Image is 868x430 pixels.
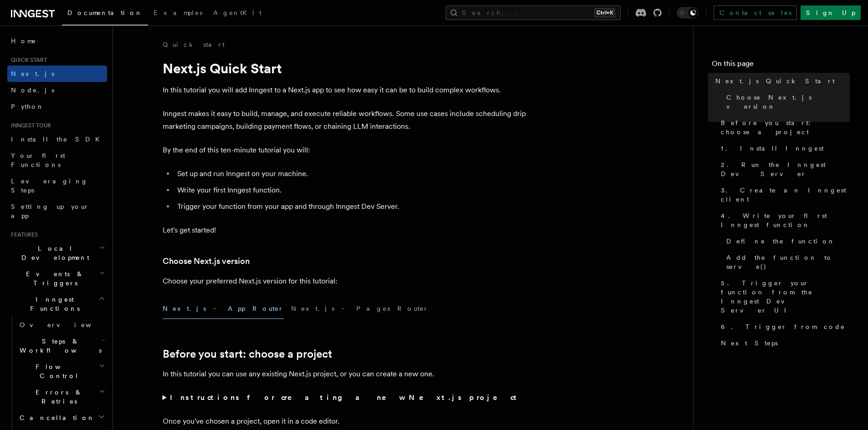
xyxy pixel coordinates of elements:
[717,157,850,182] a: 2. Run the Inngest Dev Server
[7,122,51,129] span: Inngest tour
[717,140,850,157] a: 1. Install Inngest
[7,33,107,49] a: Home
[163,391,527,404] summary: Instructions for creating a new Next.js project
[148,3,208,25] a: Examples
[717,207,850,233] a: 4. Write your first Inngest function
[175,167,527,180] li: Set up and run Inngest on your machine.
[163,40,225,49] a: Quick start
[154,9,202,16] span: Examples
[16,337,102,355] span: Steps & Workflows
[170,393,520,402] strong: Instructions for creating a new Next.js project
[7,266,107,291] button: Events & Triggers
[721,211,850,229] span: 4. Write your first Inngest function
[721,339,778,348] span: Next Steps
[7,66,107,82] a: Next.js
[16,388,99,406] span: Errors & Retries
[7,231,38,238] span: Features
[11,152,65,168] span: Your first Functions
[163,107,527,133] p: Inngest makes it easy to build, manage, and execute reliable workflows. Some use cases include sc...
[163,275,527,288] p: Choose your preferred Next.js version for this tutorial:
[163,224,527,237] p: Let's get started!
[712,58,850,73] h4: On this page
[7,131,107,147] a: Install the SDK
[7,98,107,115] a: Python
[163,298,284,319] button: Next.js - App Router
[11,70,54,77] span: Next.js
[721,144,824,153] span: 1. Install Inngest
[7,269,99,288] span: Events & Triggers
[717,335,850,351] a: Next Steps
[16,359,107,384] button: Flow Control
[7,56,47,64] span: Quick start
[16,362,99,380] span: Flow Control
[677,7,699,18] button: Toggle dark mode
[721,118,850,137] span: Before you start: choose a project
[11,86,54,94] span: Node.js
[11,103,44,110] span: Python
[291,298,429,319] button: Next.js - Pages Router
[717,115,850,140] a: Before you start: choose a project
[11,136,105,143] span: Install the SDK
[723,233,850,249] a: Define the function
[11,36,36,46] span: Home
[721,278,850,315] span: 5. Trigger your function from the Inngest Dev Server UI
[67,9,143,16] span: Documentation
[715,76,835,86] span: Next.js Quick Start
[175,184,527,197] li: Write your first Inngest function.
[163,144,527,157] p: By the end of this ten-minute tutorial you will:
[801,5,861,20] a: Sign Up
[11,203,89,219] span: Setting up your app
[721,160,850,178] span: 2. Run the Inngest Dev Server
[163,84,527,96] p: In this tutorial you will add Inngest to a Next.js app to see how easy it can be to build complex...
[16,317,107,333] a: Overview
[16,413,95,422] span: Cancellation
[714,5,797,20] a: Contact sales
[717,275,850,319] a: 5. Trigger your function from the Inngest Dev Server UI
[163,348,332,360] a: Before you start: choose a project
[595,8,615,17] kbd: Ctrl+K
[7,82,107,98] a: Node.js
[7,147,107,173] a: Your first Functions
[712,73,850,89] a: Next.js Quick Start
[7,244,99,262] span: Local Development
[717,182,850,207] a: 3. Create an Inngest client
[7,295,98,313] span: Inngest Functions
[16,384,107,410] button: Errors & Retries
[7,198,107,224] a: Setting up your app
[721,186,850,204] span: 3. Create an Inngest client
[163,415,527,428] p: Once you've chosen a project, open it in a code editor.
[208,3,267,25] a: AgentKit
[723,89,850,115] a: Choose Next.js version
[11,177,88,194] span: Leveraging Steps
[723,249,850,275] a: Add the function to serve()
[163,368,527,380] p: In this tutorial you can use any existing Next.js project, or you can create a new one.
[16,410,107,426] button: Cancellation
[726,93,850,111] span: Choose Next.js version
[7,173,107,198] a: Leveraging Steps
[20,321,113,329] span: Overview
[62,3,148,25] a: Documentation
[717,319,850,335] a: 6. Trigger from code
[16,333,107,359] button: Steps & Workflows
[7,240,107,266] button: Local Development
[175,200,527,213] li: Trigger your function from your app and through Inngest Dev Server.
[726,253,850,271] span: Add the function to serve()
[163,255,250,268] a: Choose Next.js version
[163,60,527,76] h1: Next.js Quick Start
[7,291,107,317] button: Inngest Functions
[446,5,621,20] button: Search...Ctrl+K
[213,9,262,16] span: AgentKit
[726,237,835,246] span: Define the function
[721,322,845,331] span: 6. Trigger from code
